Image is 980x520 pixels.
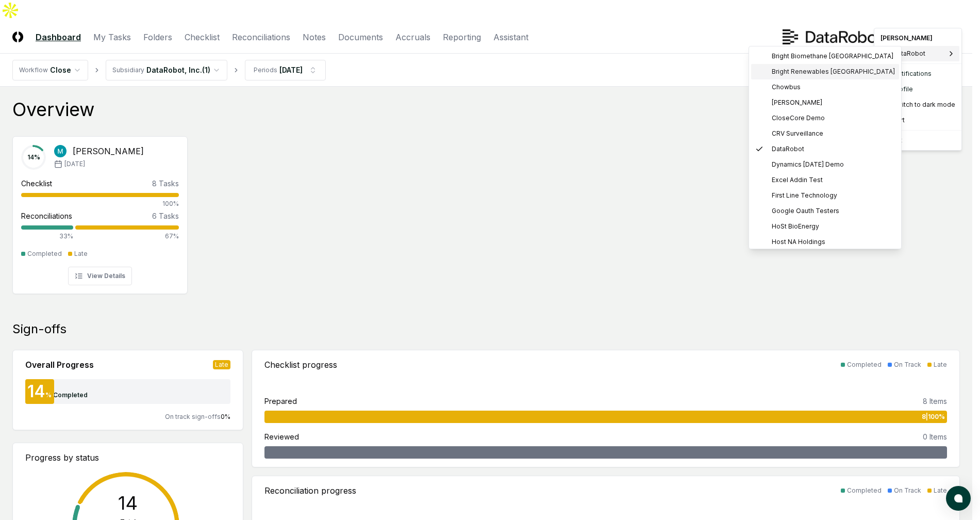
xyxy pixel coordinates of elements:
div: Switch to dark mode [876,97,959,112]
span: Bright Biomethane [GEOGRAPHIC_DATA] [772,52,893,61]
span: CloseCore Demo [772,113,825,123]
span: Host NA Holdings [772,237,825,247]
div: Support [876,112,959,128]
div: [PERSON_NAME] [876,30,959,46]
span: CRV Surveillance [772,129,823,138]
span: DataRobot [772,144,804,154]
span: Dynamics [DATE] Demo [772,160,844,169]
span: Chowbus [772,83,801,92]
span: Google Oauth Testers [772,206,839,216]
span: HoSt BioEnergy [772,222,819,231]
span: DataRobot [893,49,925,58]
a: Profile [876,82,959,97]
div: Logout [876,133,959,148]
span: Excel Addin Test [772,175,823,185]
a: Notifications [876,66,959,82]
span: [PERSON_NAME] [772,98,822,107]
span: Bright Renewables [GEOGRAPHIC_DATA] [772,67,895,76]
span: First Line Technology [772,191,837,200]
